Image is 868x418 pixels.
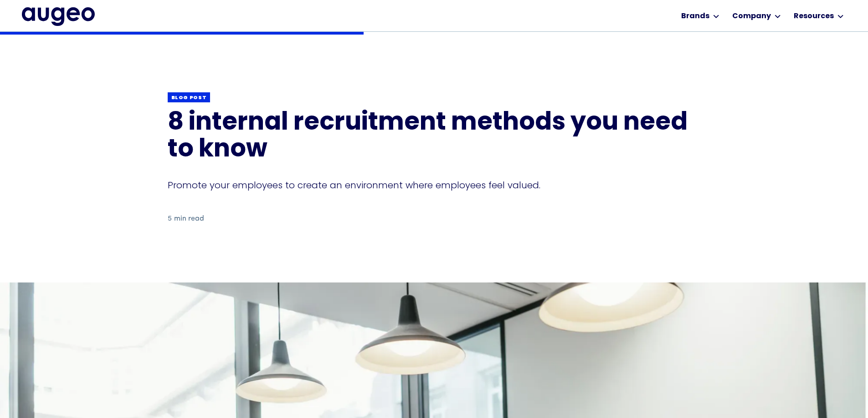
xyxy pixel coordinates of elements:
[168,179,701,191] div: Promote your employees to create an environment where employees feel valued.
[22,7,95,25] a: home
[168,110,701,164] h1: 8 internal recruitment methods you need to know
[681,11,709,22] div: Brands
[794,11,834,22] div: Resources
[732,11,771,22] div: Company
[168,213,172,224] div: 5
[22,7,95,25] img: Augeo's full logo in midnight blue.
[174,213,204,224] div: min read
[171,95,207,101] div: Blog post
